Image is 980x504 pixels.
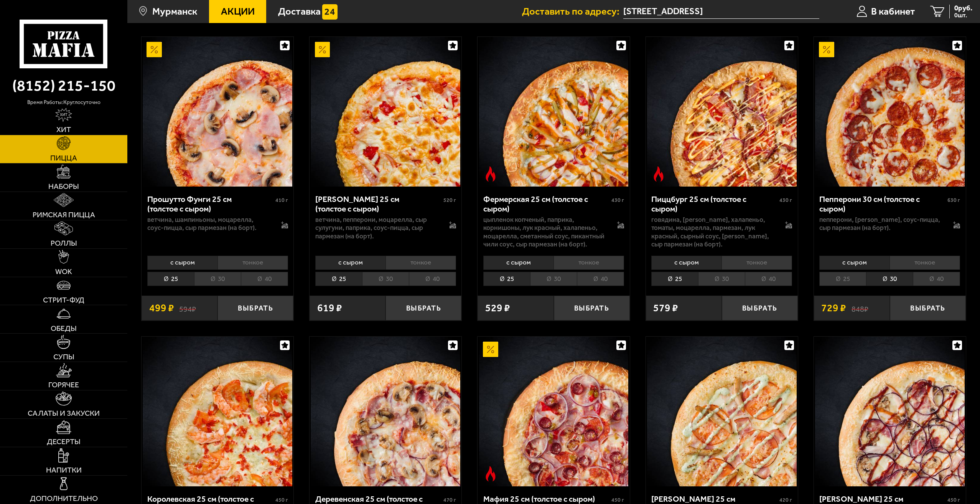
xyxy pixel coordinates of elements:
[194,272,241,286] li: 30
[483,466,498,481] img: Острое блюдо
[479,37,629,187] img: Фермерская 25 см (толстое с сыром)
[217,256,288,270] li: тонкое
[362,272,409,286] li: 30
[913,272,960,286] li: 40
[478,37,629,187] a: Острое блюдоФермерская 25 см (толстое с сыром)
[483,272,530,286] li: 25
[275,197,288,203] span: 410 г
[30,495,98,502] span: Дополнительно
[611,197,624,203] span: 430 г
[179,303,196,313] s: 594 ₽
[779,497,792,503] span: 420 г
[47,438,81,446] span: Десерты
[819,256,889,270] li: с сыром
[322,4,338,20] img: 15daf4d41897b9f0e9f617042186c801.svg
[143,337,292,486] img: Королевская 25 см (толстое с сыром)
[647,37,797,187] img: Пиццбург 25 см (толстое с сыром)
[611,497,624,503] span: 450 г
[483,342,498,357] img: Акционный
[646,37,798,187] a: Острое блюдоПиццбург 25 см (толстое с сыром)
[651,194,777,214] div: Пиццбург 25 см (толстое с сыром)
[647,337,797,486] img: Чикен Ранч 25 см (толстое с сыром)
[55,268,72,276] span: WOK
[852,303,868,313] s: 848 ₽
[954,5,972,12] span: 0 руб.
[315,42,330,57] img: Акционный
[819,42,834,57] img: Акционный
[409,272,456,286] li: 40
[278,7,321,17] span: Доставка
[147,194,273,214] div: Прошутто Фунги 25 см (толстое с сыром)
[51,325,77,332] span: Обеды
[947,197,960,203] span: 630 г
[385,256,456,270] li: тонкое
[890,296,966,321] button: Выбрать
[871,7,915,17] span: В кабинет
[653,303,678,313] span: 579 ₽
[651,216,775,248] p: говядина, [PERSON_NAME], халапеньо, томаты, моцарелла, пармезан, лук красный, сырный соус, [PERSO...
[315,194,441,214] div: [PERSON_NAME] 25 см (толстое с сыром)
[815,37,965,187] img: Пепперони 30 см (толстое с сыром)
[954,12,972,18] span: 0 шт.
[721,256,792,270] li: тонкое
[479,337,629,486] img: Мафия 25 см (толстое с сыром)
[315,216,439,240] p: ветчина, пепперони, моцарелла, сыр сулугуни, паприка, соус-пицца, сыр пармезан (на борт).
[311,337,460,486] img: Деревенская 25 см (толстое с сыром)
[522,7,623,17] span: Доставить по адресу:
[554,296,630,321] button: Выбрать
[698,272,745,286] li: 30
[142,37,293,187] a: АкционныйПрошутто Фунги 25 см (толстое с сыром)
[385,296,461,321] button: Выбрать
[819,216,943,232] p: пепперони, [PERSON_NAME], соус-пицца, сыр пармезан (на борт).
[147,42,162,57] img: Акционный
[483,194,609,214] div: Фермерская 25 см (толстое с сыром)
[317,303,342,313] span: 619 ₽
[814,337,966,486] a: Чикен Барбекю 25 см (толстое с сыром)
[485,303,510,313] span: 529 ₽
[147,216,271,232] p: ветчина, шампиньоны, моцарелла, соус-пицца, сыр пармезан (на борт).
[819,272,866,286] li: 25
[28,410,100,417] span: Салаты и закуски
[315,256,385,270] li: с сыром
[483,256,553,270] li: с сыром
[814,37,966,187] a: АкционныйПепперони 30 см (толстое с сыром)
[275,497,288,503] span: 450 г
[311,37,460,187] img: Прошутто Формаджио 25 см (толстое с сыром)
[43,296,84,304] span: Стрит-фуд
[48,183,79,190] span: Наборы
[56,126,71,134] span: Хит
[947,497,960,503] span: 450 г
[241,272,288,286] li: 40
[315,272,362,286] li: 25
[46,466,82,474] span: Напитки
[443,197,456,203] span: 520 г
[310,337,461,486] a: Деревенская 25 см (толстое с сыром)
[646,337,798,486] a: Чикен Ранч 25 см (толстое с сыром)
[48,381,79,389] span: Горячее
[815,337,965,486] img: Чикен Барбекю 25 см (толстое с сыром)
[819,194,945,214] div: Пепперони 30 см (толстое с сыром)
[651,256,721,270] li: с сыром
[147,272,194,286] li: 25
[866,272,913,286] li: 30
[147,256,217,270] li: с сыром
[651,272,698,286] li: 25
[152,7,197,17] span: Мурманск
[443,497,456,503] span: 470 г
[577,272,624,286] li: 40
[483,494,609,504] div: Мафия 25 см (толстое с сыром)
[142,337,293,486] a: Королевская 25 см (толстое с сыром)
[745,272,792,286] li: 40
[821,303,846,313] span: 729 ₽
[53,353,74,361] span: Супы
[722,296,798,321] button: Выбрать
[623,5,819,19] input: Ваш адрес доставки
[483,166,498,182] img: Острое блюдо
[483,216,607,248] p: цыпленок копченый, паприка, корнишоны, лук красный, халапеньо, моцарелла, сметанный соус, пикантн...
[889,256,960,270] li: тонкое
[553,256,624,270] li: тонкое
[33,211,95,219] span: Римская пицца
[530,272,577,286] li: 30
[651,166,666,182] img: Острое блюдо
[51,240,77,247] span: Роллы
